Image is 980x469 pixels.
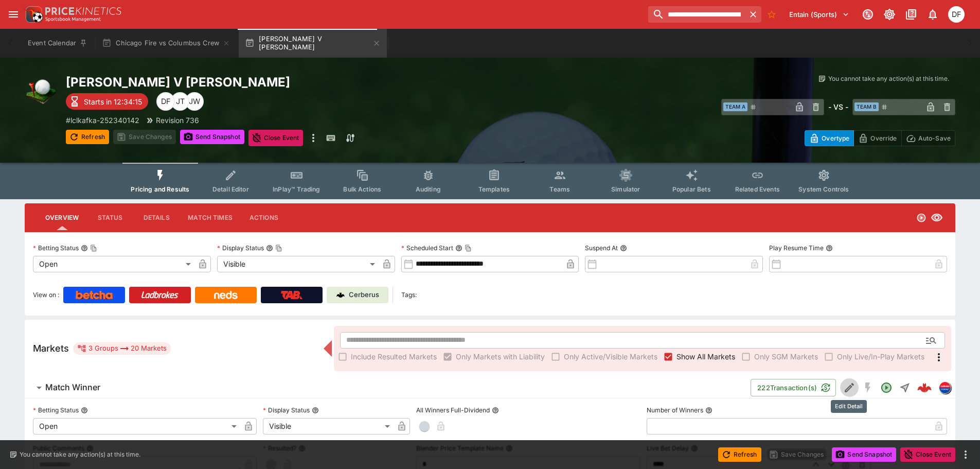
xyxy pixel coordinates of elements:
p: Play Resume Time [769,244,824,252]
button: 222Transaction(s) [751,379,836,396]
span: Templates [478,185,510,193]
img: Ladbrokes [141,291,179,299]
span: Simulator [611,185,640,193]
span: Team B [854,102,879,111]
button: more [307,130,319,146]
button: Open [877,378,896,397]
p: Display Status [263,406,310,414]
span: Only Live/In-Play Markets [837,351,924,362]
div: Start From [805,130,955,146]
p: Display Status [217,244,264,252]
button: Actions [241,205,287,230]
img: PriceKinetics Logo [23,4,43,25]
span: Bulk Actions [343,185,381,193]
p: Cerberus [349,290,379,300]
button: Refresh [66,130,109,144]
button: Send Snapshot [832,447,896,462]
p: Starts in 12:34:15 [84,96,142,107]
button: All Winners Full-Dividend [492,407,499,414]
span: Only SGM Markets [754,351,818,362]
button: Close Event [248,130,304,146]
img: golf.png [25,74,58,107]
button: Auto-Save [901,130,955,146]
button: Match Times [180,205,241,230]
span: Team A [723,102,747,111]
svg: Open [916,213,926,223]
p: Scheduled Start [401,244,453,252]
p: You cannot take any action(s) at this time. [20,450,140,459]
button: Scheduled StartCopy To Clipboard [455,245,462,252]
div: David Foster [948,6,965,23]
p: Number of Winners [647,406,703,414]
div: Edit Detail [831,400,867,413]
button: Overtype [805,130,854,146]
button: Copy To Clipboard [465,245,472,252]
img: Betcha [76,291,113,299]
span: System Controls [798,185,849,193]
p: Copy To Clipboard [66,115,139,126]
span: InPlay™ Trading [273,185,320,193]
button: Copy To Clipboard [90,245,97,252]
svg: Open [880,381,893,394]
button: Display StatusCopy To Clipboard [266,245,273,252]
button: Suspend At [620,245,627,252]
button: David Foster [945,3,968,26]
div: Visible [263,418,394,435]
img: PriceKinetics [45,7,121,15]
img: TabNZ [281,291,302,299]
span: Only Active/Visible Markets [564,351,657,362]
p: Betting Status [33,244,79,252]
h6: Match Winner [45,382,100,393]
img: logo-cerberus--red.svg [917,380,932,395]
p: Revision 736 [156,115,199,126]
button: Toggle light/dark mode [880,5,899,24]
button: Match Winner [25,377,751,398]
button: Edit Detail [840,378,859,397]
div: Event type filters [122,163,857,199]
svg: Visible [931,212,943,224]
a: Cerberus [327,287,388,303]
p: Overtype [822,133,849,144]
button: Event Calendar [22,29,94,58]
div: lclkafka [939,381,951,394]
div: Joshua Thomson [171,92,189,111]
div: 3 Groups 20 Markets [77,342,167,355]
p: Override [870,133,897,144]
button: Refresh [718,447,761,462]
a: a2c52317-49b2-41ca-9db4-2f11b9041424 [914,377,935,398]
span: Only Markets with Liability [456,351,545,362]
button: Connected to PK [859,5,877,24]
span: Include Resulted Markets [351,351,437,362]
button: Chicago Fire vs Columbus Crew [96,29,237,58]
button: Select Tenant [783,6,856,23]
button: Overview [37,205,87,230]
div: Open [33,418,240,435]
h5: Markets [33,342,69,354]
button: Status [87,205,133,230]
img: Neds [214,291,237,299]
button: Override [853,130,901,146]
button: Notifications [923,5,942,24]
button: Number of Winners [705,407,712,414]
button: No Bookmarks [763,6,780,23]
span: Popular Bets [672,185,711,193]
button: Copy To Clipboard [275,245,282,252]
label: View on : [33,287,59,303]
button: SGM Disabled [859,378,877,397]
div: a2c52317-49b2-41ca-9db4-2f11b9041424 [917,380,932,395]
button: Betting Status [81,407,88,414]
button: Close Event [900,447,955,462]
span: Detail Editor [212,185,249,193]
button: Open [922,331,940,350]
button: Send Snapshot [180,130,244,144]
button: open drawer [4,5,23,24]
span: Related Events [735,185,780,193]
h6: - VS - [828,101,848,112]
button: Details [133,205,180,230]
div: Visible [217,256,379,272]
button: Play Resume Time [826,245,833,252]
img: lclkafka [939,382,951,393]
button: Documentation [902,5,920,24]
p: Betting Status [33,406,79,414]
h2: Copy To Clipboard [66,74,511,90]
